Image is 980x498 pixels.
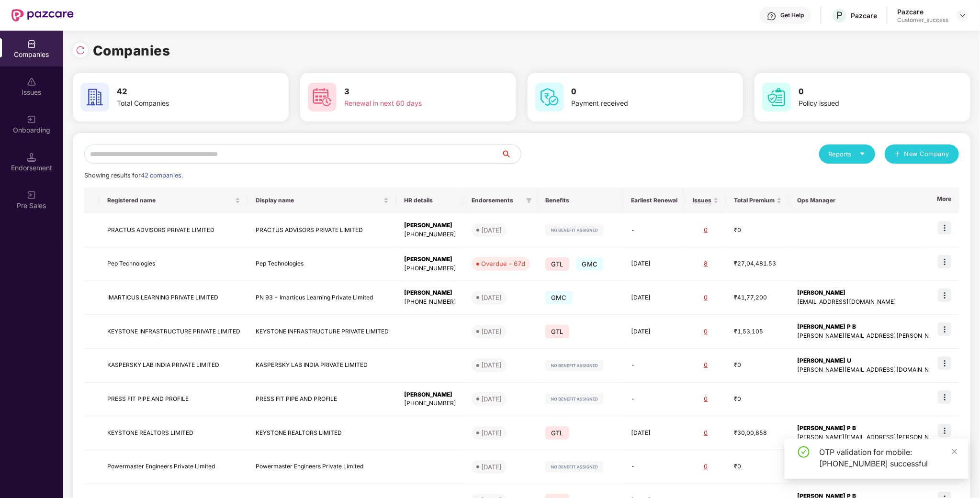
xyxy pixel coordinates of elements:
img: icon [938,424,951,437]
img: svg+xml;base64,PHN2ZyBpZD0iSGVscC0zMngzMiIgeG1sbnM9Imh0dHA6Ly93d3cudzMub3JnLzIwMDAvc3ZnIiB3aWR0aD... [767,11,777,21]
img: icon [938,255,951,268]
span: GTL [545,426,569,440]
td: PRACTUS ADVISORS PRIVATE LIMITED [100,213,248,247]
div: 0 [693,226,719,235]
td: IMARTICUS LEARNING PRIVATE LIMITED [100,281,248,315]
img: svg+xml;base64,PHN2ZyB4bWxucz0iaHR0cDovL3d3dy53My5vcmcvMjAwMC9zdmciIHdpZHRoPSIxMjIiIGhlaWdodD0iMj... [545,393,604,405]
img: icon [938,390,951,404]
td: [DATE] [623,315,685,349]
img: svg+xml;base64,PHN2ZyB4bWxucz0iaHR0cDovL3d3dy53My5vcmcvMjAwMC9zdmciIHdpZHRoPSIxMjIiIGhlaWdodD0iMj... [545,461,604,473]
img: svg+xml;base64,PHN2ZyB4bWxucz0iaHR0cDovL3d3dy53My5vcmcvMjAwMC9zdmciIHdpZHRoPSI2MCIgaGVpZ2h0PSI2MC... [308,83,337,111]
button: search [501,144,521,164]
td: [DATE] [623,247,685,281]
img: svg+xml;base64,PHN2ZyB4bWxucz0iaHR0cDovL3d3dy53My5vcmcvMjAwMC9zdmciIHdpZHRoPSI2MCIgaGVpZ2h0PSI2MC... [80,83,109,111]
span: GMC [576,257,604,271]
td: KEYSTONE INFRASTRUCTURE PRIVATE LIMITED [248,315,396,349]
img: icon [938,356,951,370]
img: New Pazcare Logo [11,9,74,22]
img: svg+xml;base64,PHN2ZyB3aWR0aD0iMjAiIGhlaWdodD0iMjAiIHZpZXdCb3g9IjAgMCAyMCAyMCIgZmlsbD0ibm9uZSIgeG... [27,190,36,200]
span: Issues [693,197,711,204]
span: close [951,448,958,455]
div: ₹30,00,858 [734,429,782,438]
span: Registered name [107,197,233,204]
img: icon [938,221,951,234]
span: filter [524,195,534,206]
span: caret-down [859,151,866,157]
div: Pazcare [897,7,948,16]
span: Display name [256,197,382,204]
div: [PERSON_NAME] [404,221,456,230]
div: [PHONE_NUMBER] [404,230,456,239]
td: PRESS FIT PIPE AND PROFILE [100,383,248,417]
h1: Companies [93,40,170,61]
img: svg+xml;base64,PHN2ZyBpZD0iQ29tcGFuaWVzIiB4bWxucz0iaHR0cDovL3d3dy53My5vcmcvMjAwMC9zdmciIHdpZHRoPS... [27,39,36,49]
div: [PHONE_NUMBER] [404,264,456,273]
h3: 0 [799,86,930,98]
td: Pep Technologies [248,247,396,281]
span: Total Premium [734,197,775,204]
img: svg+xml;base64,PHN2ZyB3aWR0aD0iMjAiIGhlaWdodD0iMjAiIHZpZXdCb3g9IjAgMCAyMCAyMCIgZmlsbD0ibm9uZSIgeG... [27,115,36,124]
div: 8 [693,259,719,268]
span: New Company [904,149,950,159]
div: Renewal in next 60 days [344,98,475,109]
span: search [501,150,521,158]
div: ₹0 [734,395,782,404]
div: 0 [693,293,719,302]
h3: 0 [572,86,703,98]
div: [DATE] [481,462,502,472]
div: [DATE] [481,360,502,370]
td: PRACTUS ADVISORS PRIVATE LIMITED [248,213,396,247]
th: Total Premium [726,188,789,213]
img: svg+xml;base64,PHN2ZyB4bWxucz0iaHR0cDovL3d3dy53My5vcmcvMjAwMC9zdmciIHdpZHRoPSI2MCIgaGVpZ2h0PSI2MC... [535,83,564,111]
span: GMC [545,291,573,304]
span: P [836,10,843,21]
span: filter [526,198,532,203]
img: svg+xml;base64,PHN2ZyB3aWR0aD0iMTQuNSIgaGVpZ2h0PSIxNC41IiB2aWV3Qm94PSIwIDAgMTYgMTYiIGZpbGw9Im5vbm... [27,153,36,162]
img: svg+xml;base64,PHN2ZyBpZD0iSXNzdWVzX2Rpc2FibGVkIiB4bWxucz0iaHR0cDovL3d3dy53My5vcmcvMjAwMC9zdmciIH... [27,77,36,87]
th: Benefits [538,188,623,213]
div: 0 [693,462,719,471]
td: KEYSTONE INFRASTRUCTURE PRIVATE LIMITED [100,315,248,349]
td: PN 93 - Imarticus Learning Private Limited [248,281,396,315]
th: Issues [685,188,726,213]
div: 0 [693,395,719,404]
td: Pep Technologies [100,247,248,281]
th: Registered name [100,188,248,213]
div: [DATE] [481,327,502,336]
td: [DATE] [623,416,685,450]
div: ₹0 [734,462,782,471]
td: KASPERSKY LAB INDIA PRIVATE LIMITED [100,349,248,383]
div: Get Help [780,11,804,19]
div: OTP validation for mobile: [PHONE_NUMBER] successful [819,446,957,469]
td: - [623,213,685,247]
td: - [623,450,685,484]
button: plusNew Company [885,144,959,164]
div: [DATE] [481,428,502,438]
div: ₹1,53,105 [734,327,782,336]
span: Showing results for [84,172,183,179]
div: [PERSON_NAME] [404,288,456,298]
div: Payment received [572,98,703,109]
div: Reports [829,149,866,159]
div: Customer_success [897,16,948,24]
div: ₹41,77,200 [734,293,782,302]
img: icon [938,288,951,302]
div: Overdue - 67d [481,259,525,268]
td: Powermaster Engineers Private Limited [100,450,248,484]
img: svg+xml;base64,PHN2ZyB4bWxucz0iaHR0cDovL3d3dy53My5vcmcvMjAwMC9zdmciIHdpZHRoPSIxMjIiIGhlaWdodD0iMj... [545,224,604,236]
div: 0 [693,361,719,370]
div: ₹0 [734,361,782,370]
td: KEYSTONE REALTORS LIMITED [100,416,248,450]
div: ₹0 [734,226,782,235]
span: GTL [545,257,569,271]
div: Total Companies [117,98,248,109]
div: ₹27,04,481.53 [734,259,782,268]
div: [DATE] [481,394,502,404]
div: [PERSON_NAME] [404,255,456,264]
div: [DATE] [481,225,502,235]
img: svg+xml;base64,PHN2ZyB4bWxucz0iaHR0cDovL3d3dy53My5vcmcvMjAwMC9zdmciIHdpZHRoPSIxMjIiIGhlaWdodD0iMj... [545,360,604,371]
img: svg+xml;base64,PHN2ZyB4bWxucz0iaHR0cDovL3d3dy53My5vcmcvMjAwMC9zdmciIHdpZHRoPSI2MCIgaGVpZ2h0PSI2MC... [762,83,791,111]
span: 42 companies. [141,172,183,179]
div: 0 [693,429,719,438]
td: - [623,349,685,383]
